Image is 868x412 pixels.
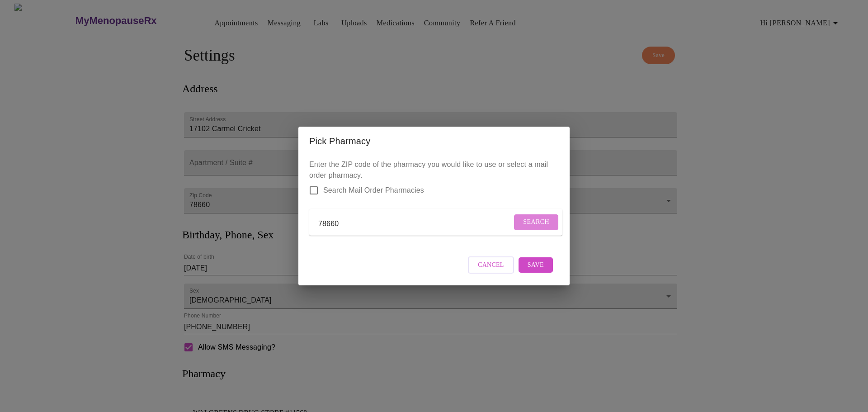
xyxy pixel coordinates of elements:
span: Save [528,260,544,271]
h2: Pick Pharmacy [309,134,559,148]
button: Search [514,214,558,230]
span: Cancel [478,260,504,271]
span: Search [523,217,549,228]
span: Search Mail Order Pharmacies [323,185,424,196]
input: Send a message to your care team [318,217,512,231]
button: Save [519,257,553,273]
button: Cancel [468,256,514,274]
p: Enter the ZIP code of the pharmacy you would like to use or select a mail order pharmacy. [309,159,559,243]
